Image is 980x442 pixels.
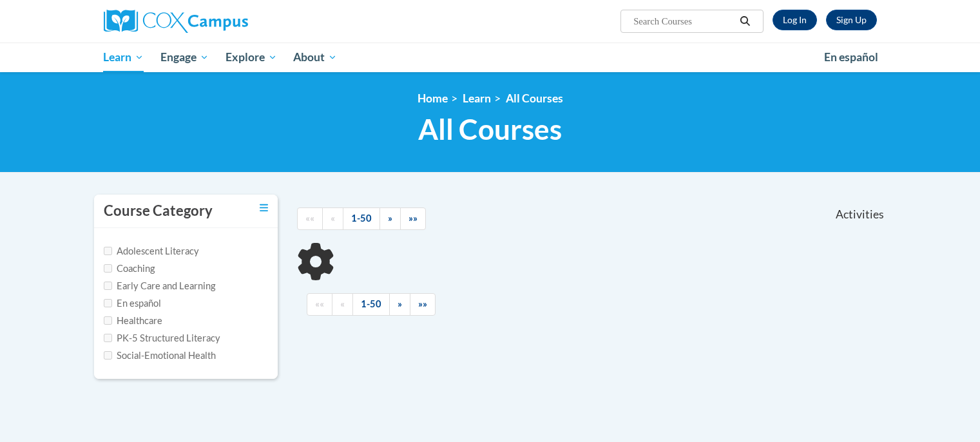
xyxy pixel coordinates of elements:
[322,207,343,230] a: Previous
[418,91,448,105] a: Home
[104,314,162,328] label: Healthcare
[104,316,112,325] input: Checkbox for Options
[104,201,213,221] h3: Course Category
[103,50,144,65] span: Learn
[632,14,735,29] input: Search Courses
[152,43,217,72] a: Engage
[104,10,349,33] a: Cox Campus
[331,213,335,224] span: «
[389,293,410,316] a: Next
[104,279,215,293] label: Early Care and Learning
[388,213,392,224] span: »
[84,43,896,72] div: Main menu
[95,43,153,72] a: Learn
[352,293,390,316] a: 1-50
[104,10,248,33] img: Cox Campus
[343,207,380,230] a: 1-50
[260,201,268,215] a: Toggle collapse
[104,247,112,255] input: Checkbox for Options
[380,207,401,230] a: Next
[408,213,418,224] span: »»
[104,262,155,276] label: Coaching
[410,293,436,316] a: End
[463,91,491,105] a: Learn
[400,207,426,230] a: End
[160,50,209,65] span: Engage
[104,299,112,307] input: Checkbox for Options
[816,44,887,71] a: En español
[418,298,427,309] span: »»
[773,10,817,30] a: Log In
[104,264,112,273] input: Checkbox for Options
[104,349,216,363] label: Social-Emotional Health
[104,331,220,345] label: PK-5 Structured Literacy
[506,91,563,105] a: All Courses
[307,293,332,316] a: Begining
[340,298,345,309] span: «
[836,207,884,222] span: Activities
[285,43,345,72] a: About
[293,50,337,65] span: About
[226,50,277,65] span: Explore
[104,351,112,360] input: Checkbox for Options
[332,293,353,316] a: Previous
[104,244,199,258] label: Adolescent Literacy
[104,296,161,311] label: En español
[305,213,314,224] span: ««
[824,50,878,64] span: En español
[217,43,285,72] a: Explore
[826,10,877,30] a: Register
[315,298,324,309] span: ««
[735,14,754,29] button: Search
[418,112,562,146] span: All Courses
[398,298,402,309] span: »
[104,334,112,342] input: Checkbox for Options
[104,282,112,290] input: Checkbox for Options
[297,207,323,230] a: Begining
